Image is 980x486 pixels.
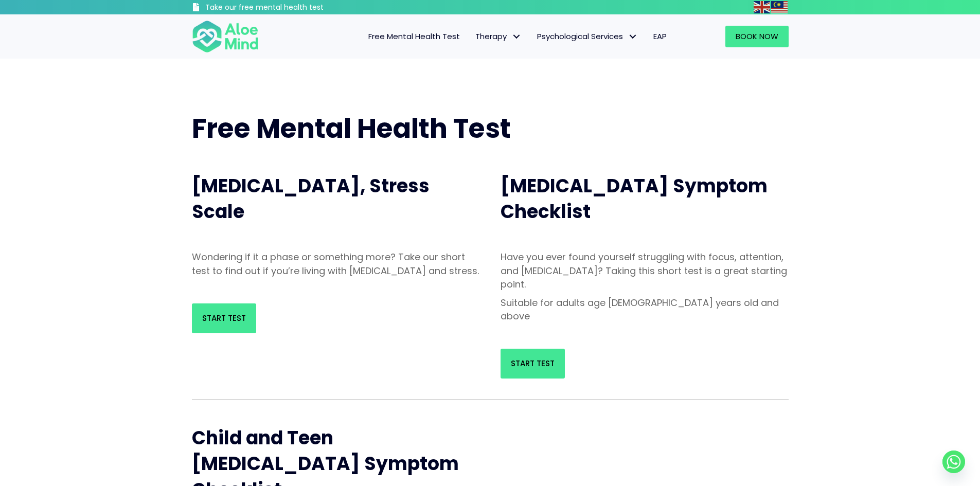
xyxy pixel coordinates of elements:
[501,250,789,291] p: Have you ever found yourself struggling with focus, attention, and [MEDICAL_DATA]? Taking this sh...
[725,26,789,47] a: Book Now
[501,173,768,225] span: [MEDICAL_DATA] Symptom Checklist
[771,1,788,13] img: ms
[501,296,789,323] p: Suitable for adults age [DEMOGRAPHIC_DATA] years old and above
[771,1,789,13] a: Malay
[368,31,460,42] span: Free Mental Health Test
[468,26,529,47] a: TherapyTherapy: submenu
[475,31,522,42] span: Therapy
[192,250,480,277] p: Wondering if it a phase or something more? Take our short test to find out if you’re living with ...
[754,1,770,13] img: en
[511,358,555,369] span: Start Test
[192,173,430,225] span: [MEDICAL_DATA], Stress Scale
[736,31,778,42] span: Book Now
[509,29,524,44] span: Therapy: submenu
[626,29,640,44] span: Psychological Services: submenu
[537,31,638,42] span: Psychological Services
[942,451,965,473] a: Whatsapp
[205,3,379,13] h3: Take our free mental health test
[501,349,565,379] a: Start Test
[272,26,674,47] nav: Menu
[192,20,259,53] img: Aloe mind Logo
[529,26,646,47] a: Psychological ServicesPsychological Services: submenu
[192,3,379,14] a: Take our free mental health test
[192,303,256,333] a: Start Test
[754,1,771,13] a: English
[202,313,246,323] span: Start Test
[192,110,511,147] span: Free Mental Health Test
[646,26,674,47] a: EAP
[653,31,667,42] span: EAP
[361,26,468,47] a: Free Mental Health Test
